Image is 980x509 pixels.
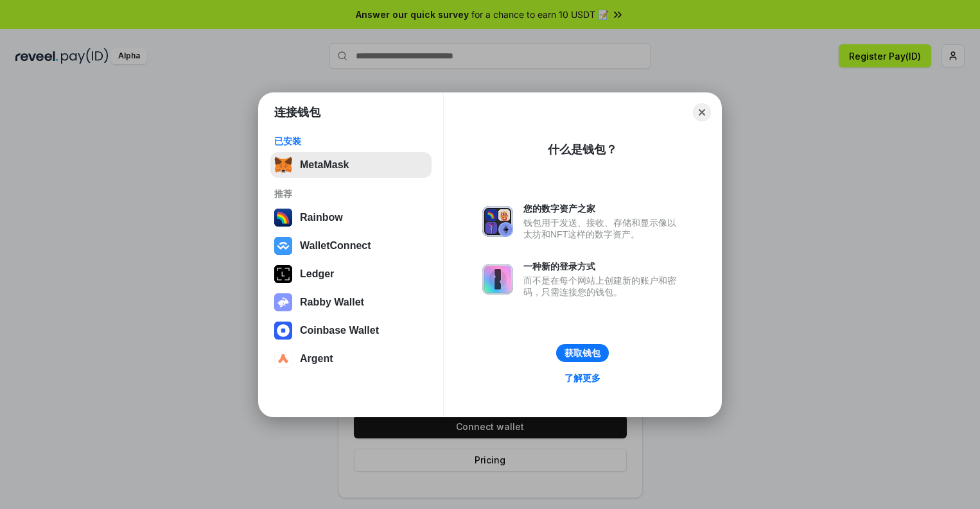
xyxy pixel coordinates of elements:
div: WalletConnect [300,240,371,252]
div: Coinbase Wallet [300,325,379,336]
h1: 连接钱包 [274,105,320,120]
img: svg+xml,%3Csvg%20width%3D%2228%22%20height%3D%2228%22%20viewBox%3D%220%200%2028%2028%22%20fill%3D... [274,322,292,340]
img: svg+xml,%3Csvg%20fill%3D%22none%22%20height%3D%2233%22%20viewBox%3D%220%200%2035%2033%22%20width%... [274,156,292,174]
a: 了解更多 [557,370,608,386]
img: svg+xml,%3Csvg%20xmlns%3D%22http%3A%2F%2Fwww.w3.org%2F2000%2Fsvg%22%20fill%3D%22none%22%20viewBox... [274,293,292,311]
div: 推荐 [274,188,428,200]
button: Argent [270,346,432,372]
img: svg+xml,%3Csvg%20xmlns%3D%22http%3A%2F%2Fwww.w3.org%2F2000%2Fsvg%22%20width%3D%2228%22%20height%3... [274,265,292,283]
button: MetaMask [270,152,432,178]
div: 获取钱包 [564,347,600,359]
div: 了解更多 [564,372,600,384]
img: svg+xml,%3Csvg%20width%3D%2228%22%20height%3D%2228%22%20viewBox%3D%220%200%2028%2028%22%20fill%3D... [274,350,292,368]
button: Close [693,103,711,121]
button: 获取钱包 [556,344,609,362]
div: 已安装 [274,135,428,147]
img: svg+xml,%3Csvg%20width%3D%2228%22%20height%3D%2228%22%20viewBox%3D%220%200%2028%2028%22%20fill%3D... [274,237,292,255]
div: Argent [300,353,333,365]
img: svg+xml,%3Csvg%20xmlns%3D%22http%3A%2F%2Fwww.w3.org%2F2000%2Fsvg%22%20fill%3D%22none%22%20viewBox... [482,206,513,237]
div: Rainbow [300,212,343,223]
div: 您的数字资产之家 [523,203,683,214]
div: MetaMask [300,159,349,171]
button: WalletConnect [270,233,432,259]
img: svg+xml,%3Csvg%20width%3D%22120%22%20height%3D%22120%22%20viewBox%3D%220%200%20120%20120%22%20fil... [274,209,292,227]
button: Rainbow [270,205,432,230]
button: Coinbase Wallet [270,318,432,343]
div: Rabby Wallet [300,297,364,308]
div: Ledger [300,268,334,280]
img: svg+xml,%3Csvg%20xmlns%3D%22http%3A%2F%2Fwww.w3.org%2F2000%2Fsvg%22%20fill%3D%22none%22%20viewBox... [482,264,513,295]
div: 什么是钱包？ [548,142,617,157]
button: Rabby Wallet [270,289,432,315]
button: Ledger [270,261,432,287]
div: 而不是在每个网站上创建新的账户和密码，只需连接您的钱包。 [523,275,683,298]
div: 钱包用于发送、接收、存储和显示像以太坊和NFT这样的数字资产。 [523,217,683,240]
div: 一种新的登录方式 [523,261,683,272]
